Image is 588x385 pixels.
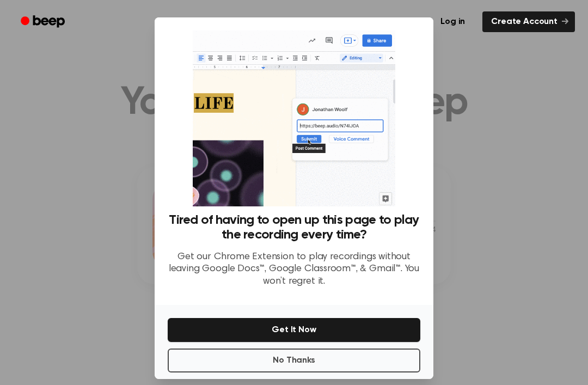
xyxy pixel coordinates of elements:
h3: Tired of having to open up this page to play the recording every time? [168,213,420,242]
p: Get our Chrome Extension to play recordings without leaving Google Docs™, Google Classroom™, & Gm... [168,251,420,288]
a: Create Account [482,11,575,32]
img: Beep extension in action [193,30,395,206]
button: Get It Now [168,318,420,342]
a: Beep [13,11,75,33]
a: Log in [430,9,476,34]
button: No Thanks [168,349,420,372]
